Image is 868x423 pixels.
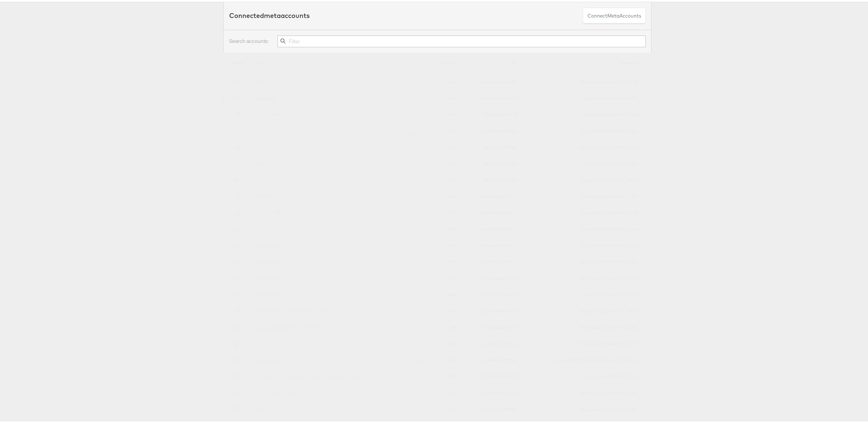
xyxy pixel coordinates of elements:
td: GBP [427,334,461,350]
td: Europe/[GEOGRAPHIC_DATA] [521,399,641,416]
input: Filter [277,34,646,45]
td: GBP [427,367,461,383]
a: JD Sports (DE) - SA [255,208,292,214]
a: (rename) [406,257,424,263]
td: Europe/[GEOGRAPHIC_DATA] [521,268,641,285]
td: GBP [427,219,461,236]
td: GBP [427,170,461,186]
td: 1383968161864054 [461,72,521,88]
td: GBP [427,72,461,88]
td: 2194898810790224 [461,350,521,367]
a: (rename) [406,355,424,361]
td: 10154957818124717 [461,186,521,203]
td: GBP [427,154,461,170]
td: 10154264656484717 [461,268,521,285]
td: 2328043064110868 [461,121,521,137]
td: [GEOGRAPHIC_DATA]/[GEOGRAPHIC_DATA] [521,350,641,367]
div: Connected accounts [229,9,310,19]
td: Europe/[GEOGRAPHIC_DATA] [521,121,641,137]
a: (rename) [406,175,424,181]
a: (rename) [406,110,424,116]
td: GBP [427,137,461,154]
td: 1374277089503746 [461,399,521,416]
a: (rename) [406,142,424,149]
a: (rename) [406,225,424,231]
span: meta [264,10,281,18]
td: 10154709502989717 [461,88,521,105]
td: GBP [427,399,461,416]
a: JD Sports (IE) - SA [255,257,290,263]
td: Europe/[GEOGRAPHIC_DATA] [521,88,641,105]
a: JD Sports (FR) - SA [255,241,291,246]
td: GBP [427,121,461,137]
a: Footpatrol (IT) [255,126,282,131]
td: Europe/[GEOGRAPHIC_DATA] [521,105,641,121]
a: JD | iOS 14 [255,159,276,164]
a: (rename) [406,306,424,312]
a: Footpatrol (FR) [255,110,283,115]
th: Timezone [521,51,641,72]
a: Go Outdoors (New) [255,142,293,148]
td: GBP [427,318,461,334]
td: Europe/[GEOGRAPHIC_DATA] [521,137,641,154]
th: Name [251,51,427,72]
button: ConnectmetaAccounts [583,6,646,22]
th: Currency [427,51,461,72]
td: 2546585092206379 [461,170,521,186]
td: Europe/[GEOGRAPHIC_DATA] [521,334,641,350]
a: (rename) [406,159,424,165]
a: (rename) [406,339,424,345]
a: (rename) [406,208,424,214]
td: Europe/[GEOGRAPHIC_DATA] [521,219,641,236]
a: JD Sports (AU) - SA [255,192,292,197]
td: Europe/[GEOGRAPHIC_DATA] [521,186,641,203]
td: Europe/[GEOGRAPHIC_DATA] [521,318,641,334]
td: Europe/[GEOGRAPHIC_DATA] [521,383,641,400]
a: (rename) [406,192,424,198]
a: (rename) [406,241,424,247]
a: (rename) [406,126,424,132]
a: JD Sports ([GEOGRAPHIC_DATA]) - [GEOGRAPHIC_DATA] [255,372,363,377]
td: GBP [427,350,461,367]
td: GBP [427,235,461,252]
td: 10154274398459717 [461,203,521,219]
a: JD Sports (NL) - [GEOGRAPHIC_DATA] [255,306,327,312]
td: GBP [427,285,461,301]
a: JD Sports (TH) [255,355,283,361]
a: JD Sports (ES) - SA [255,225,291,230]
td: Europe/[GEOGRAPHIC_DATA] [521,367,641,383]
td: GBP [427,301,461,318]
td: Europe/[GEOGRAPHIC_DATA] [521,301,641,318]
a: Blacks [255,77,267,82]
td: 10154264565944717 [461,235,521,252]
a: JD UK - Omnichannel Test [255,388,306,394]
a: (rename) [406,77,424,83]
td: 1415542181879361 [461,334,521,350]
a: JD Sports (MY) [255,290,283,295]
a: Millets [255,404,268,410]
td: 313401466893412 [461,318,521,334]
a: JD Sports ([GEOGRAPHIC_DATA]) [255,323,318,328]
a: (rename) [406,372,424,378]
a: (rename) [406,290,424,296]
th: ID [461,51,521,72]
td: Europe/[GEOGRAPHIC_DATA] [521,285,641,301]
a: Footpatrol [255,93,275,99]
td: 10155095301594717 [461,252,521,268]
td: GBP [427,186,461,203]
a: (rename) [406,93,424,100]
td: 10154264654069717 [461,219,521,236]
a: JD Sports (IT) [255,274,281,279]
td: Europe/[GEOGRAPHIC_DATA] [521,203,641,219]
td: Europe/[GEOGRAPHIC_DATA] [521,72,641,88]
a: (rename) [406,388,424,394]
td: 10154782784169717 [461,367,521,383]
td: 10155357971169717 [461,285,521,301]
td: Europe/[GEOGRAPHIC_DATA] [521,235,641,252]
td: GBP [427,105,461,121]
a: (rename) [406,404,424,411]
td: Europe/[GEOGRAPHIC_DATA] [521,170,641,186]
td: 2726343697727521 [461,383,521,400]
th: Status [224,51,251,72]
td: GBP [427,252,461,268]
